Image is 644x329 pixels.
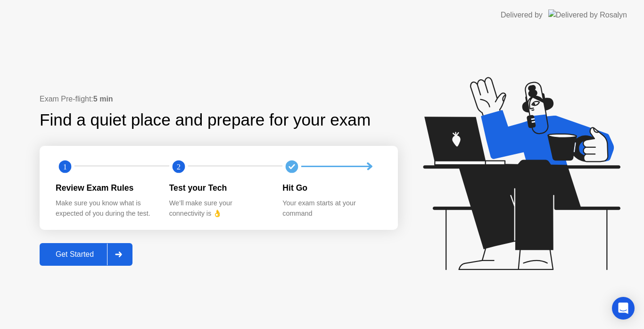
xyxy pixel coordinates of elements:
[42,250,107,259] div: Get Started
[40,243,132,266] button: Get Started
[177,162,181,171] text: 2
[56,198,154,219] div: Make sure you know what is expected of you during the test.
[169,198,268,219] div: We’ll make sure your connectivity is 👌
[40,108,372,133] div: Find a quiet place and prepare for your exam
[548,9,627,20] img: Delivered by Rosalyn
[612,297,635,320] div: Open Intercom Messenger
[56,182,154,194] div: Review Exam Rules
[63,162,67,171] text: 1
[501,9,543,21] div: Delivered by
[169,182,268,194] div: Test your Tech
[282,198,381,219] div: Your exam starts at your command
[93,95,113,103] b: 5 min
[282,182,381,194] div: Hit Go
[40,93,398,105] div: Exam Pre-flight:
